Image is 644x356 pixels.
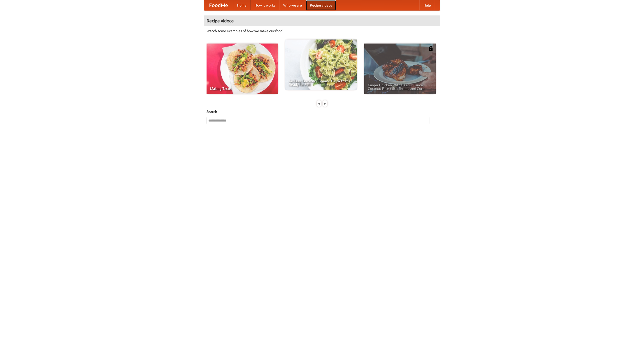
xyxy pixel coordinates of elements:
div: « [317,100,321,107]
a: Who we are [279,0,306,10]
a: An Easy, Summery Tomato Pasta That's Ready for Fall [285,39,357,90]
h5: Search [207,109,437,114]
p: Watch some examples of how we make our food! [207,28,437,33]
a: Home [233,0,251,10]
a: Recipe videos [306,0,336,10]
div: » [323,100,327,107]
span: An Easy, Summery Tomato Pasta That's Ready for Fall [289,79,353,86]
img: 483408.png [428,46,433,51]
h4: Recipe videos [204,16,440,26]
a: How it works [251,0,279,10]
a: Making Tacos [207,44,278,94]
a: Help [419,0,435,10]
span: Making Tacos [210,87,274,90]
a: FoodMe [204,0,233,10]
